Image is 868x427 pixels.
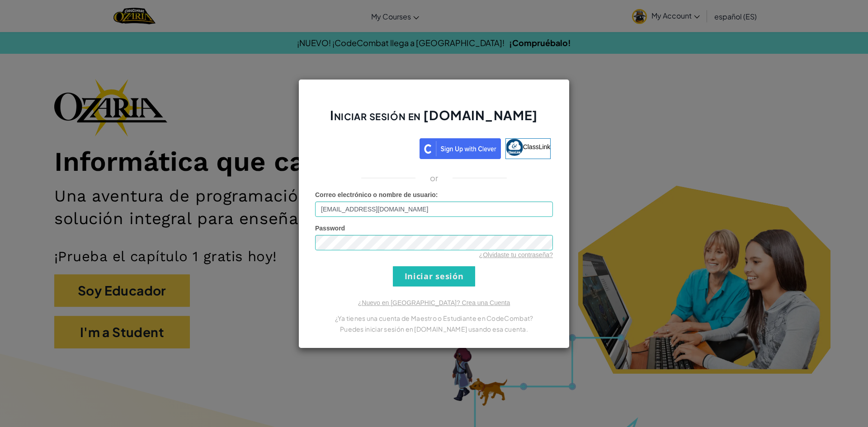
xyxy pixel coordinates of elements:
[315,190,438,199] label: :
[393,266,475,286] input: Iniciar sesión
[479,251,553,258] a: ¿Olvidaste tu contraseña?
[315,324,553,334] p: Puedes iniciar sesión en [DOMAIN_NAME] usando esa cuenta.
[315,191,436,198] span: Correo electrónico o nombre de usuario
[315,313,553,324] p: ¿Ya tienes una cuenta de Maestro o Estudiante en CodeCombat?
[315,107,553,133] h2: Iniciar sesión en [DOMAIN_NAME]
[420,138,501,159] img: clever_sso_button@2x.png
[315,225,345,232] span: Password
[313,137,420,157] iframe: Botón Iniciar sesión con Google
[523,143,551,150] span: ClassLink
[506,139,523,156] img: classlink-logo-small.png
[430,173,439,183] p: or
[358,299,510,306] a: ¿Nuevo en [GEOGRAPHIC_DATA]? Crea una Cuenta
